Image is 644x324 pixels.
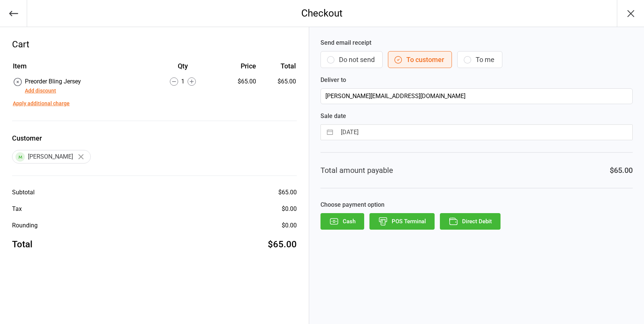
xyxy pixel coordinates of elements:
label: Sale date [320,112,633,121]
button: Do not send [320,51,383,68]
label: Customer [12,133,297,143]
button: Add discount [25,87,56,95]
div: $0.00 [282,204,297,213]
th: Item [13,61,148,76]
button: Apply additional charge [13,100,70,107]
button: Cash [320,213,364,230]
span: Preorder Bling Jersey [25,78,81,85]
th: Qty [149,61,217,76]
div: Tax [12,204,22,213]
td: $65.00 [259,77,296,95]
button: To me [457,51,502,68]
th: Total [259,61,296,76]
button: Direct Debit [440,213,501,230]
div: $0.00 [282,221,297,230]
div: $65.00 [278,188,297,197]
button: POS Terminal [369,213,435,230]
button: To customer [388,51,452,68]
label: Choose payment option [320,200,633,209]
div: [PERSON_NAME] [12,150,91,164]
input: Customer Email [320,88,633,104]
label: Send email receipt [320,38,633,47]
div: 1 [149,77,217,86]
label: Deliver to [320,76,633,85]
div: Cart [12,38,297,51]
div: $65.00 [610,165,633,176]
div: $65.00 [268,238,297,251]
div: Total [12,238,32,251]
div: $65.00 [217,77,256,86]
div: Price [217,61,256,71]
div: Rounding [12,221,38,230]
div: Total amount payable [320,165,393,176]
div: Subtotal [12,188,35,197]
